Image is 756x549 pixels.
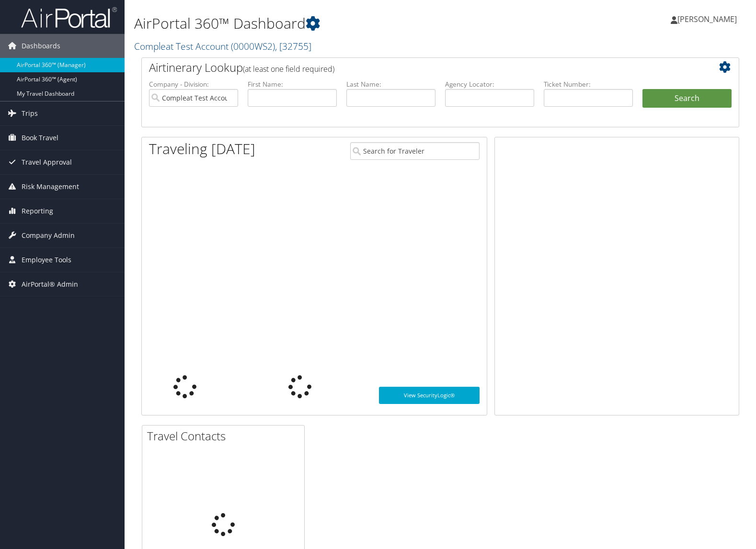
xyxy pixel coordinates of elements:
[22,175,79,199] span: Risk Management
[22,224,75,247] span: Company Admin
[22,248,71,272] span: Employee Tools
[642,89,732,108] button: Search
[22,272,78,296] span: AirPortal® Admin
[243,64,334,74] span: (at least one field required)
[22,34,60,58] span: Dashboards
[22,126,58,150] span: Book Travel
[147,428,304,444] h2: Travel Contacts
[22,150,72,174] span: Travel Approval
[275,40,311,53] span: , [ 32755 ]
[149,139,255,159] h1: Traveling [DATE]
[445,79,534,89] label: Agency Locator:
[346,79,435,89] label: Last Name:
[149,79,238,89] label: Company - Division:
[134,40,311,53] a: Compleat Test Account
[677,14,737,24] span: [PERSON_NAME]
[248,79,337,89] label: First Name:
[544,79,633,89] label: Ticket Number:
[671,5,746,34] a: [PERSON_NAME]
[22,199,53,223] span: Reporting
[134,13,542,34] h1: AirPortal 360™ Dashboard
[379,387,480,404] a: View SecurityLogic®
[350,142,480,160] input: Search for Traveler
[22,101,38,125] span: Trips
[21,6,117,29] img: airportal-logo.png
[149,59,682,76] h2: Airtinerary Lookup
[231,40,275,53] span: ( 0000WS2 )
